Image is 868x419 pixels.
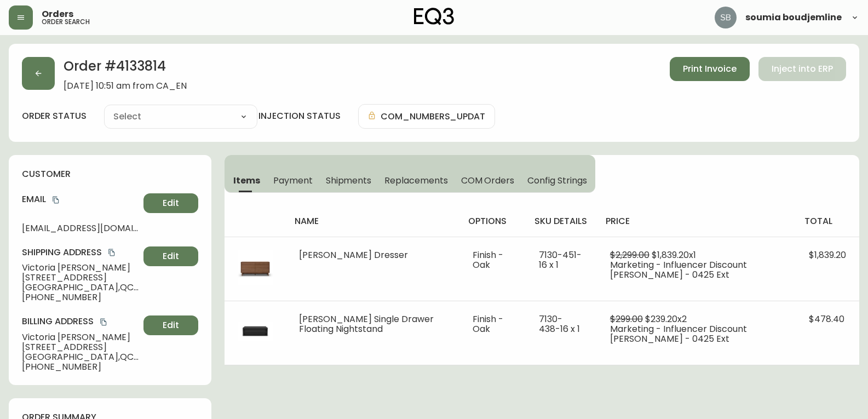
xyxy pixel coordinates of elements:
h4: price [606,215,787,227]
button: Print Invoice [670,57,750,81]
img: logo [414,8,455,25]
span: Orders [42,10,73,19]
h2: Order # 4133814 [64,57,187,81]
span: Edit [163,250,179,262]
span: Edit [163,319,179,331]
span: [DATE] 10:51 am from CA_EN [64,81,187,91]
h4: injection status [258,110,341,122]
span: [EMAIL_ADDRESS][DOMAIN_NAME] [22,223,139,233]
span: $2,299.00 [610,249,649,261]
li: Finish - Oak [473,250,513,270]
span: [GEOGRAPHIC_DATA] , QC , H2J 0B6 , CA [22,352,139,362]
button: copy [106,247,117,258]
span: Marketing - Influencer Discount [PERSON_NAME] - 0425 Ext [610,259,747,281]
span: [PERSON_NAME] Single Drawer Floating Nightstand [299,313,434,335]
span: [PERSON_NAME] Dresser [299,249,408,261]
span: [GEOGRAPHIC_DATA] , QC , H2J 0B6 , CA [22,283,139,292]
span: 7130-438-16 x 1 [539,313,580,335]
span: Victoria [PERSON_NAME] [22,263,139,273]
li: Finish - Oak [473,314,513,334]
span: $478.40 [809,313,844,325]
span: [PHONE_NUMBER] [22,362,139,372]
span: Payment [273,175,313,186]
span: Edit [163,197,179,209]
span: Shipments [326,175,372,186]
img: 7130-438-MC-400-1-cljihqozg06a70134csbdfv65.jpg [238,314,273,349]
span: Items [233,175,260,186]
span: Replacements [384,175,447,186]
label: order status [22,110,87,122]
h4: name [295,215,451,227]
button: Edit [143,193,198,213]
span: [PHONE_NUMBER] [22,292,139,302]
span: $239.20 x 2 [645,313,687,325]
h4: sku details [534,215,588,227]
span: $299.00 [610,313,643,325]
button: Edit [143,315,198,335]
h4: options [468,215,517,227]
button: copy [98,317,109,328]
span: 7130-451-16 x 1 [539,249,582,271]
img: 83621bfd3c61cadf98040c636303d86a [715,7,737,28]
h4: Shipping Address [22,246,139,259]
span: Marketing - Influencer Discount [PERSON_NAME] - 0425 Ext [610,323,747,345]
span: COM Orders [461,175,515,186]
span: $1,839.20 [809,249,846,261]
span: Victoria [PERSON_NAME] [22,332,139,342]
span: Print Invoice [683,63,737,75]
h4: customer [22,168,198,180]
h4: Billing Address [22,315,139,328]
span: [STREET_ADDRESS] [22,273,139,283]
h5: order search [42,19,90,25]
h4: total [804,215,850,227]
button: copy [50,194,61,205]
img: 34775fdd-1fcb-4888-aa58-66632fb7f82aOptional[marcel-double-walnut-dresser].jpg [238,250,273,285]
span: Config Strings [527,175,587,186]
span: $1,839.20 x 1 [652,249,696,261]
span: [STREET_ADDRESS] [22,342,139,352]
button: Edit [143,246,198,266]
span: soumia boudjemline [745,13,842,22]
h4: Email [22,193,139,205]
